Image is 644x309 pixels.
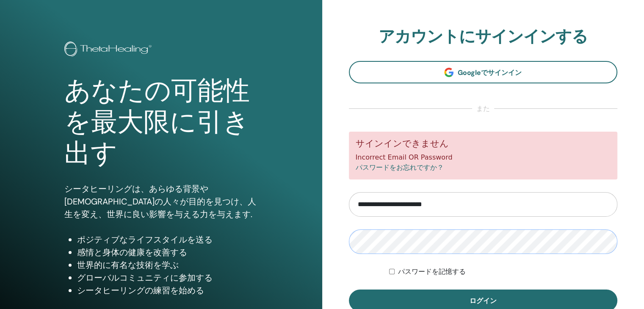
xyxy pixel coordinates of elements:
[77,246,258,259] li: 感情と身体の健康を改善する
[77,259,258,271] li: 世界的に有名な技術を学ぶ
[77,233,258,246] li: ポジティブなライフスタイルを送る
[356,163,444,171] a: パスワードをお忘れですか？
[398,267,466,277] label: パスワードを記憶する
[472,104,494,114] span: また
[64,75,258,170] h1: あなたの可能性を最大限に引き出す
[64,182,258,221] p: シータヒーリングは、あらゆる背景や[DEMOGRAPHIC_DATA]の人々が目的を見つけ、人生を変え、世界に良い影響を与える力を与えます.
[458,68,522,77] span: Googleでサインイン
[349,61,618,83] a: Googleでサインイン
[77,284,258,297] li: シータヒーリングの練習を始める
[470,296,497,305] span: ログイン
[389,267,617,277] div: Keep me authenticated indefinitely or until I manually logout
[77,271,258,284] li: グローバルコミュニティに参加する
[349,27,618,47] h2: アカウントにサインインする
[356,138,611,149] h5: サインインできません
[349,132,618,179] div: Incorrect Email OR Password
